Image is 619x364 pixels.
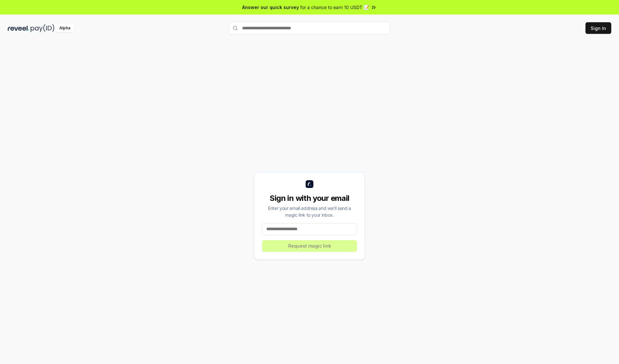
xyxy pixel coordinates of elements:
img: logo_small [306,180,313,188]
div: Enter your email address and we’ll send a magic link to your inbox. [262,205,357,218]
div: Alpha [56,24,74,32]
span: Answer our quick survey [242,4,299,11]
span: for a chance to earn 10 USDT 📝 [300,4,369,11]
img: pay_id [31,24,54,32]
button: Sign In [585,22,611,34]
div: Sign in with your email [262,193,357,203]
img: reveel_dark [8,24,29,32]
